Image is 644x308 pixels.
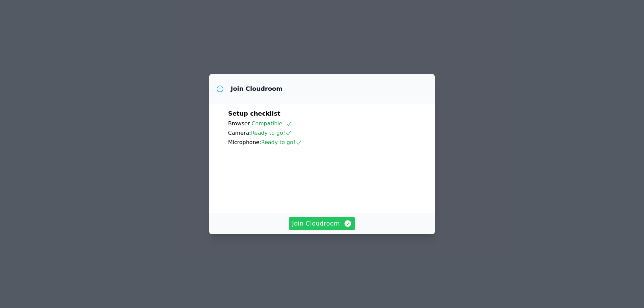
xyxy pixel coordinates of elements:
[228,110,280,117] span: Setup checklist
[289,217,356,230] button: Join Cloudroom
[261,139,302,145] span: Ready to go!
[252,120,292,127] span: Compatible
[228,139,261,145] span: Microphone:
[292,219,352,228] span: Join Cloudroom
[251,130,292,136] span: Ready to go!
[231,85,282,93] h3: Join Cloudroom
[228,130,251,136] span: Camera:
[228,120,252,127] span: Browser:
